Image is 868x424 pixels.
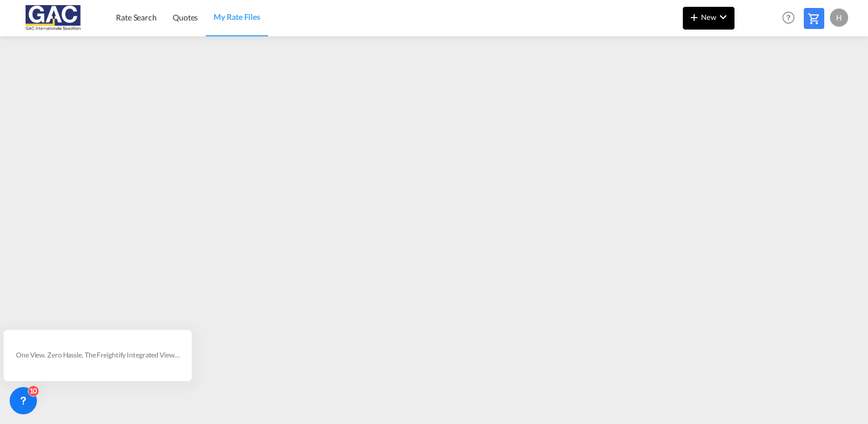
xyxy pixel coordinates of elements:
span: Rate Search [116,13,157,22]
div: H [830,9,848,27]
md-icon: icon-chevron-down [716,10,730,24]
span: My Rate Files [214,12,260,22]
md-icon: icon-plus 400-fg [687,10,701,24]
button: icon-plus 400-fgNewicon-chevron-down [683,7,735,30]
span: Help [779,8,798,27]
span: New [687,13,730,22]
div: Help [779,8,804,28]
img: 9f305d00dc7b11eeb4548362177db9c3.png [17,5,94,31]
span: Quotes [173,13,198,22]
